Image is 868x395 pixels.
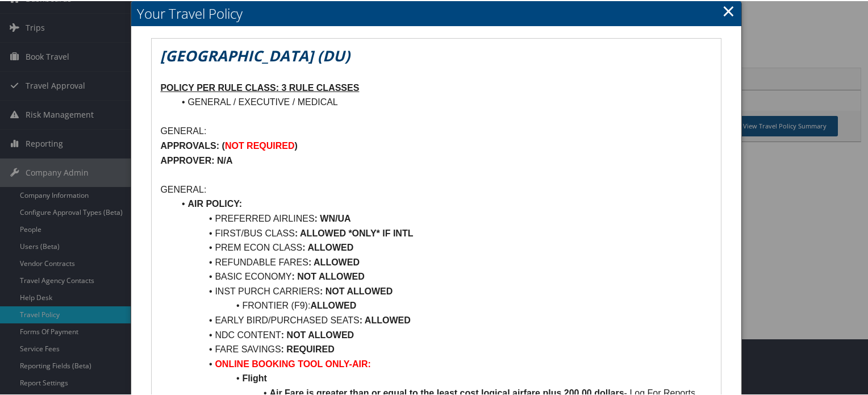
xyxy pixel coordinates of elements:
[174,312,712,327] li: EARLY BIRD/PURCHASED SEATS
[160,181,712,196] p: GENERAL:
[360,314,411,324] strong: : ALLOWED
[295,140,298,149] strong: )
[315,213,351,222] strong: : WN/UA
[174,254,712,269] li: REFUNDABLE FARES
[160,123,712,138] p: GENERAL:
[242,372,267,382] strong: Flight
[174,283,712,298] li: INST PURCH CARRIERS
[174,239,712,254] li: PREM ECON CLASS
[310,300,356,309] strong: ALLOWED
[187,198,242,207] strong: AIR POLICY:
[281,329,354,339] strong: : NOT ALLOWED
[174,341,712,356] li: FARE SAVINGS
[174,94,712,109] li: GENERAL / EXECUTIVE / MEDICAL
[174,225,712,240] li: FIRST/BUS CLASS
[174,268,712,283] li: BASIC ECONOMY
[308,256,360,266] strong: : ALLOWED
[302,242,353,251] strong: : ALLOWED
[160,155,232,164] strong: APPROVER: N/A
[174,327,712,342] li: NDC CONTENT
[281,343,335,353] strong: : REQUIRED
[320,285,393,295] strong: : NOT ALLOWED
[160,44,350,65] em: [GEOGRAPHIC_DATA] (DU)
[215,358,370,368] strong: ONLINE BOOKING TOOL ONLY-AIR:
[292,271,365,280] strong: : NOT ALLOWED
[295,227,414,237] strong: : ALLOWED *ONLY* IF INTL
[174,297,712,312] li: FRONTIER (F9):
[160,140,224,149] strong: APPROVALS: (
[225,140,295,149] strong: NOT REQUIRED
[174,210,712,225] li: PREFERRED AIRLINES
[160,82,359,92] u: POLICY PER RULE CLASS: 3 RULE CLASSES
